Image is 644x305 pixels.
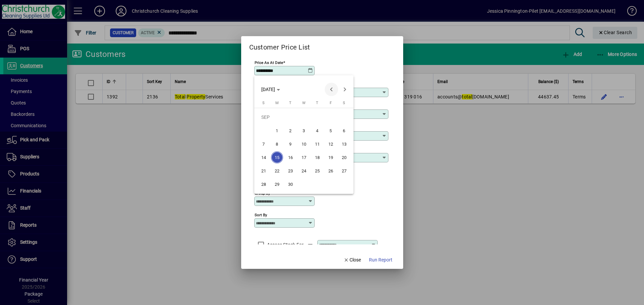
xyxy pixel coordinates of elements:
span: 6 [338,125,350,137]
button: Sat Sep 20 2025 [337,151,351,164]
button: Sun Sep 21 2025 [257,164,270,177]
button: Next month [338,83,352,96]
button: Sun Sep 14 2025 [257,151,270,164]
span: 2 [284,125,297,137]
span: 9 [284,138,297,150]
span: 3 [298,125,310,137]
button: Fri Sep 26 2025 [324,164,337,177]
button: Choose month and year [259,83,283,95]
button: Thu Sep 04 2025 [311,124,324,137]
span: 13 [338,138,350,150]
button: Tue Sep 30 2025 [284,177,297,191]
button: Wed Sep 03 2025 [297,124,311,137]
span: 14 [258,151,270,163]
span: 8 [271,138,283,150]
button: Thu Sep 11 2025 [311,137,324,151]
button: Fri Sep 05 2025 [324,124,337,137]
span: 18 [311,151,323,163]
span: F [330,101,332,105]
button: Thu Sep 25 2025 [311,164,324,177]
button: Mon Sep 01 2025 [270,124,284,137]
button: Sat Sep 13 2025 [337,137,351,151]
span: 12 [325,138,337,150]
span: S [343,101,345,105]
span: 23 [284,165,297,177]
button: Mon Sep 15 2025 [270,151,284,164]
button: Mon Sep 08 2025 [270,137,284,151]
button: Tue Sep 23 2025 [284,164,297,177]
button: Wed Sep 17 2025 [297,151,311,164]
button: Fri Sep 12 2025 [324,137,337,151]
button: Tue Sep 16 2025 [284,151,297,164]
button: Tue Sep 09 2025 [284,137,297,151]
span: S [262,101,265,105]
button: Sun Sep 28 2025 [257,177,270,191]
span: [DATE] [261,87,275,92]
span: 5 [325,125,337,137]
span: 27 [338,165,350,177]
span: T [316,101,318,105]
span: 29 [271,178,283,190]
td: SEP [257,110,351,124]
span: 7 [258,138,270,150]
button: Wed Sep 10 2025 [297,137,311,151]
button: Fri Sep 19 2025 [324,151,337,164]
button: Previous month [325,83,338,96]
span: 11 [311,138,323,150]
span: W [302,101,306,105]
button: Thu Sep 18 2025 [311,151,324,164]
span: 26 [325,165,337,177]
button: Mon Sep 22 2025 [270,164,284,177]
span: 24 [298,165,310,177]
span: 4 [311,125,323,137]
span: 17 [298,151,310,163]
span: M [275,101,279,105]
span: 28 [258,178,270,190]
span: 22 [271,165,283,177]
span: 16 [284,151,297,163]
button: Sun Sep 07 2025 [257,137,270,151]
span: 15 [271,151,283,163]
button: Tue Sep 02 2025 [284,124,297,137]
button: Wed Sep 24 2025 [297,164,311,177]
span: 25 [311,165,323,177]
span: 19 [325,151,337,163]
button: Sat Sep 06 2025 [337,124,351,137]
span: 10 [298,138,310,150]
span: 20 [338,151,350,163]
span: 1 [271,125,283,137]
span: T [289,101,291,105]
span: 30 [284,178,297,190]
button: Sat Sep 27 2025 [337,164,351,177]
button: Mon Sep 29 2025 [270,177,284,191]
span: 21 [258,165,270,177]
